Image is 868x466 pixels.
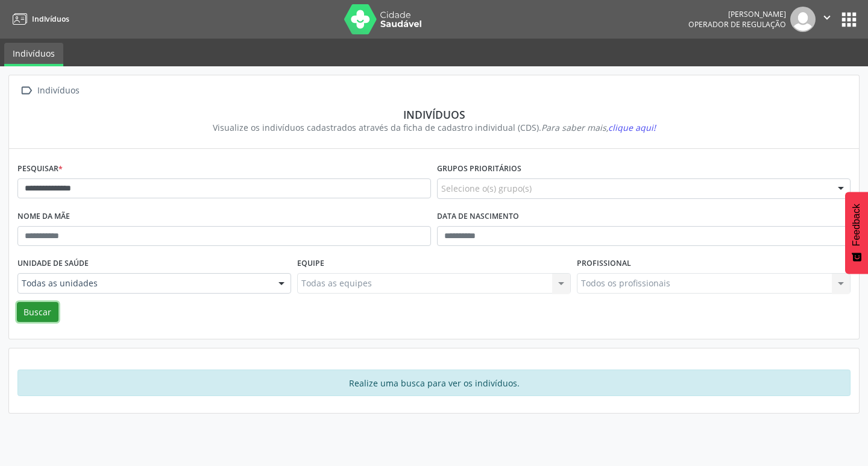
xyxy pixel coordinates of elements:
span: Feedback [851,204,862,246]
label: Profissional [577,254,631,273]
span: Selecione o(s) grupo(s) [441,182,532,195]
a:  Indivíduos [17,82,81,99]
button: Feedback - Mostrar pesquisa [845,192,868,274]
a: Indivíduos [4,43,63,66]
span: Operador de regulação [688,19,786,30]
label: Nome da mãe [17,207,70,226]
div: [PERSON_NAME] [688,9,786,19]
span: Todas as unidades [22,277,266,289]
div: Indivíduos [35,82,81,99]
a: Indivíduos [8,9,69,29]
button: apps [838,9,860,30]
img: img [790,7,816,32]
div: Indivíduos [26,108,842,121]
button:  [816,7,838,32]
label: Data de nascimento [437,207,519,226]
span: Indivíduos [32,14,69,24]
label: Grupos prioritários [437,160,521,178]
span: clique aqui! [608,122,656,133]
div: Realize uma busca para ver os indivíduos. [17,370,851,396]
div: Visualize os indivíduos cadastrados através da ficha de cadastro individual (CDS). [26,121,842,134]
label: Pesquisar [17,160,63,178]
button: Buscar [17,302,58,323]
i:  [820,11,834,24]
i:  [17,82,35,99]
label: Unidade de saúde [17,254,89,273]
i: Para saber mais, [541,122,656,133]
label: Equipe [297,254,324,273]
